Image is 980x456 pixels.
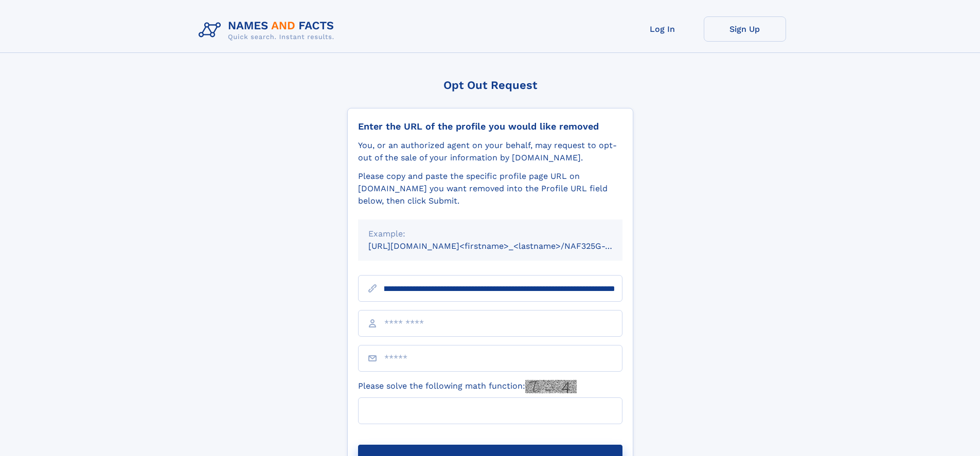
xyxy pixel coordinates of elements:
[621,16,704,42] a: Log In
[358,139,622,164] div: You, or an authorized agent on your behalf, may request to opt-out of the sale of your informatio...
[194,16,343,44] img: Logo Names and Facts
[368,228,612,240] div: Example:
[358,121,622,132] div: Enter the URL of the profile you would like removed
[358,170,622,207] div: Please copy and paste the specific profile page URL on [DOMAIN_NAME] you want removed into the Pr...
[368,241,642,251] small: [URL][DOMAIN_NAME]<firstname>_<lastname>/NAF325G-xxxxxxxx
[358,380,577,393] label: Please solve the following math function:
[347,79,633,92] div: Opt Out Request
[704,16,786,42] a: Sign Up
